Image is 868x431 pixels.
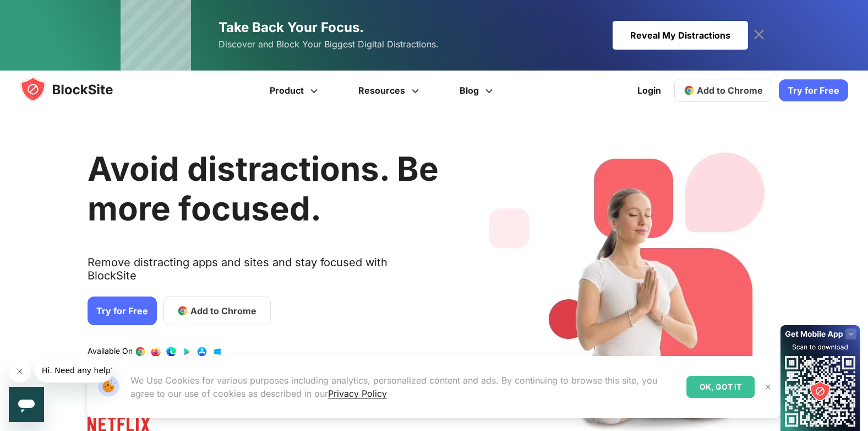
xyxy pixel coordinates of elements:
a: Resources [340,71,441,110]
p: We Use Cookies for various purposes including analytics, personalized content and ads. By continu... [130,374,678,400]
iframe: Button to launch messaging window [9,387,44,422]
text: Remove distracting apps and sites and stay focused with BlockSite [88,256,439,291]
div: Reveal My Distractions [613,21,748,50]
span: Discover and Block Your Biggest Digital Distractions. [219,36,439,52]
a: Privacy Policy [328,388,387,399]
img: Close [763,382,772,391]
span: Add to Chrome [697,85,763,96]
iframe: Message from company [35,358,112,382]
span: Add to Chrome [190,304,256,317]
button: Close [761,380,775,394]
a: Add to Chrome [163,297,271,325]
h1: Avoid distractions. Be more focused. [88,149,439,228]
a: Try for Free [88,297,157,325]
span: Hi. Need any help? [7,8,79,17]
a: Login [631,77,668,104]
div: OK, GOT IT [686,376,755,398]
img: chrome-icon.svg [684,85,695,96]
img: blocksite-icon.5d769676.svg [20,76,134,103]
a: Try for Free [779,79,848,101]
a: Product [251,71,340,110]
iframe: Close message [9,360,31,382]
span: Take Back Your Focus. [219,19,364,35]
a: Blog [441,71,515,110]
a: Add to Chrome [674,79,772,102]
